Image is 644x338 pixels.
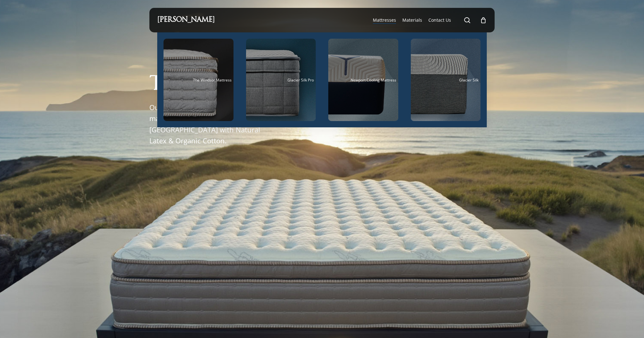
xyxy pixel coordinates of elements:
a: Glacier Silk [411,39,481,121]
a: Cart [480,17,487,24]
span: T [149,75,163,94]
nav: Main Menu [370,8,487,32]
p: Our premiere luxury handcrafted mattress. Made in the [GEOGRAPHIC_DATA] with Natural Latex & Orga... [149,102,267,146]
a: The Windsor Mattress [164,39,233,121]
span: Glacier Silk Pro [287,77,314,83]
a: Glacier Silk Pro [246,39,316,121]
span: Glacier Silk [459,77,479,83]
span: The Windsor Mattress [193,77,232,83]
a: [PERSON_NAME] [157,17,215,24]
a: Contact Us [428,17,451,23]
span: Mattresses [373,17,396,23]
span: Contact Us [428,17,451,23]
a: Newport Cooling Mattress [328,39,398,121]
span: Materials [402,17,422,23]
h1: The Windsor [149,75,294,94]
span: Newport Cooling Mattress [351,77,396,83]
a: Materials [402,17,422,23]
a: Mattresses [373,17,396,23]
